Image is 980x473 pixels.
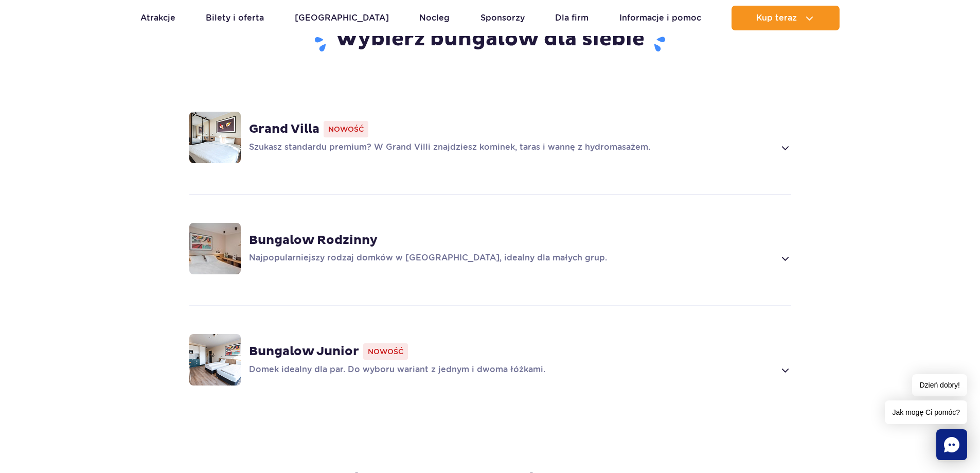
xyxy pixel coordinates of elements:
strong: Bungalow Junior [249,344,359,359]
strong: Bungalow Rodzinny [249,233,378,248]
p: Szukasz standardu premium? W Grand Villi znajdziesz kominek, taras i wannę z hydromasażem. [249,142,775,154]
span: Kup teraz [756,13,797,23]
h2: Wybierz bungalow dla siebie [189,26,791,53]
div: Chat [936,429,967,460]
p: Najpopularniejszy rodzaj domków w [GEOGRAPHIC_DATA], idealny dla małych grup. [249,252,775,265]
a: Informacje i pomoc [619,6,701,30]
strong: Grand Villa [249,121,319,137]
span: Dzień dobry! [912,374,967,396]
a: Bilety i oferta [206,6,264,30]
span: Jak mogę Ci pomóc? [885,400,967,424]
a: Dla firm [555,6,589,30]
span: Nowość [363,343,408,360]
p: Domek idealny dla par. Do wyboru wariant z jednym i dwoma łóżkami. [249,364,775,376]
span: Nowość [324,121,368,137]
a: Nocleg [419,6,450,30]
a: Atrakcje [140,6,175,30]
a: [GEOGRAPHIC_DATA] [295,6,389,30]
button: Kup teraz [732,6,840,30]
a: Sponsorzy [480,6,525,30]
